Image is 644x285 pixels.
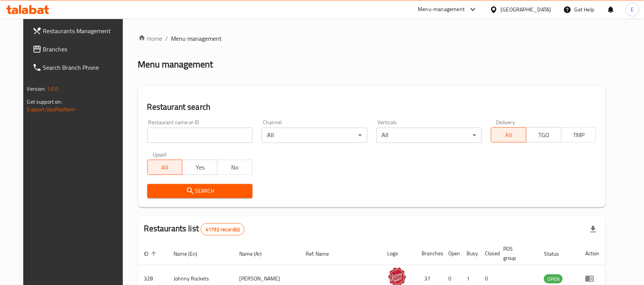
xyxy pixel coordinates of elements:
div: Export file [584,220,602,239]
nav: breadcrumb [138,34,606,43]
div: [GEOGRAPHIC_DATA] [501,5,551,14]
span: Branches [43,45,125,54]
a: Branches [26,40,131,58]
th: Logo [382,242,416,265]
label: Upsell [153,152,167,157]
a: Home [138,34,163,43]
span: Restaurants Management [43,26,125,35]
span: All [151,162,180,173]
span: Status [544,249,569,258]
span: No [221,162,250,173]
span: TGO [530,130,559,141]
div: Menu-management [418,5,465,14]
button: TGO [526,127,562,142]
span: Name (Ar) [239,249,272,258]
span: OPEN [544,275,563,283]
h2: Restaurant search [147,101,597,113]
span: E [631,5,634,14]
h2: Menu management [138,58,213,70]
span: 1.0.0 [47,84,59,94]
button: All [147,160,183,175]
h2: Restaurants list [144,223,245,235]
a: Restaurants Management [26,22,131,40]
th: Open [443,242,461,265]
span: TMP [565,130,594,141]
th: Busy [461,242,479,265]
th: Action [579,242,605,265]
th: Branches [416,242,443,265]
div: All [262,128,367,143]
span: ID [144,249,159,258]
span: POS group [504,244,529,263]
a: Support.OpsPlatform [27,104,76,114]
label: Delivery [496,120,515,125]
div: OPEN [544,274,563,283]
span: Ref. Name [306,249,339,258]
span: Get support on: [27,97,62,107]
span: Version: [27,84,46,94]
span: All [494,130,523,141]
a: Search Branch Phone [26,58,131,77]
li: / [166,34,168,43]
button: Yes [182,160,217,175]
span: Name (En) [174,249,208,258]
span: 41792 record(s) [201,226,244,233]
div: Menu [585,274,599,283]
input: Search for restaurant name or ID.. [147,128,253,143]
span: Menu management [171,34,222,43]
button: No [217,160,253,175]
span: Search [153,186,246,196]
span: Search Branch Phone [43,63,125,72]
button: TMP [561,127,597,142]
span: Yes [185,162,214,173]
div: All [377,128,482,143]
div: Total records count [201,223,245,235]
button: All [491,127,526,142]
button: Search [147,184,253,198]
th: Closed [479,242,497,265]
